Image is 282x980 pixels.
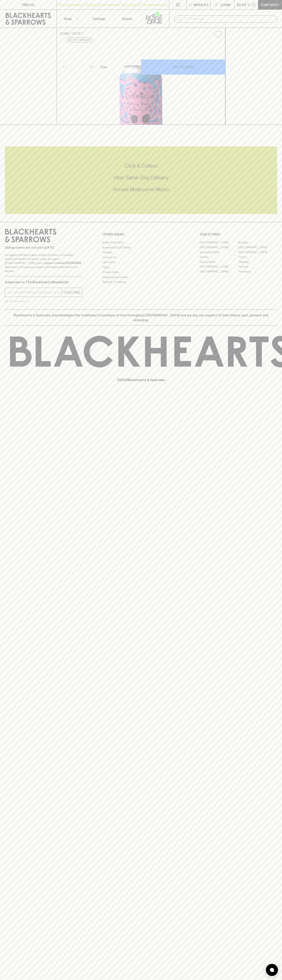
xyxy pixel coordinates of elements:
img: bubble-icon [270,968,274,972]
p: We will never spam you [5,299,82,303]
a: Bottle Drop FAQ's [102,240,180,245]
a: Prahran [238,264,277,269]
p: OTHER AREAS [102,232,180,237]
p: FIND US [22,2,34,7]
a: FAQ's [102,265,180,270]
p: Can [100,65,107,69]
a: Careers [102,250,180,255]
a: Elwood [200,254,238,259]
div: Call to action block [5,146,277,214]
p: It is against the law to sell or supply alcohol to, or to obtain alcohol on behalf of a person un... [5,253,82,273]
a: Terms & Conditions [102,280,180,285]
a: Brunswick West [200,250,238,254]
button: SUBSCRIBE [62,288,82,297]
button: ADD TO CART [141,59,225,75]
a: Business & Bulk Gifting [102,245,180,250]
div: Can [99,63,141,71]
strong: Liquor License #32064953 [44,261,81,265]
p: OUR STORES [200,232,277,237]
a: Gift Cards [102,260,180,265]
p: Checkout [261,2,279,7]
a: [GEOGRAPHIC_DATA] [200,240,238,245]
button: Add to wishlist [66,38,93,42]
a: [GEOGRAPHIC_DATA] [200,264,238,269]
a: Fitzroy [238,254,277,259]
a: Contact Us [102,255,180,260]
p: 0 [253,4,255,6]
p: Subscribe to The Blackhearts Newsletter [5,280,82,285]
a: [GEOGRAPHIC_DATA] [238,250,277,254]
p: Login [220,2,230,7]
a: Geelong [238,259,277,264]
p: Stores [122,16,132,21]
p: $0.00 [237,2,246,7]
a: Privacy Policy [102,270,180,275]
p: Sibling owned and run since [DATE] [5,246,82,250]
a: Tastings [85,10,113,28]
button: Shop [57,10,85,28]
a: Thornbury [238,269,277,274]
p: Blackhearts & Sparrows acknowledges the traditional Custodians of land throughout [GEOGRAPHIC_DAT... [8,313,274,322]
input: Try "Pinot noir" [184,16,274,22]
a: [GEOGRAPHIC_DATA] [238,245,277,250]
h5: Uber Same-Day Delivery [5,174,277,181]
a: Stores [113,10,141,28]
h5: Click & Collect [5,163,277,169]
a: Shipping Information [102,275,180,279]
a: [GEOGRAPHIC_DATA] [200,269,238,274]
a: [GEOGRAPHIC_DATA] [200,245,238,250]
h5: Across Melbourne Metro [5,186,277,193]
img: 52554.png [57,41,225,125]
input: e.g. jane@blackheartsandsparrows.com.au [8,289,62,296]
p: Shop [64,16,72,21]
a: SHOP [72,32,81,35]
p: ADD TO CART [173,65,194,69]
p: SUBSCRIBE [63,290,80,295]
a: Braddon [238,240,277,245]
p: Wishlist [194,2,209,7]
a: Fitzroy North [200,259,238,264]
button: Add to wishlist [212,29,224,40]
a: HOME [60,32,69,35]
p: Tastings [92,16,105,21]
